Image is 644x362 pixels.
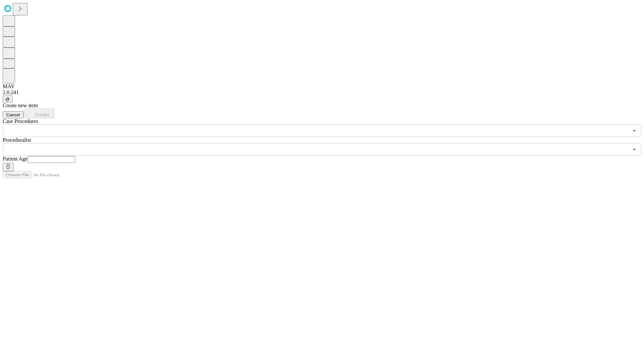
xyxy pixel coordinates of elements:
[3,111,23,118] button: Cancel
[3,137,31,143] span: Proceduralist
[5,97,10,102] span: @
[3,103,38,108] span: Create new item
[23,109,54,118] button: Predict
[3,156,28,162] span: Patient Age
[6,112,20,117] span: Cancel
[3,83,641,89] div: MAY
[630,145,639,154] button: Open
[3,89,641,96] div: 2.0.241
[3,96,13,103] button: @
[3,118,38,124] span: Scheduled Procedure
[35,112,49,117] span: Predict
[630,126,639,135] button: Open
